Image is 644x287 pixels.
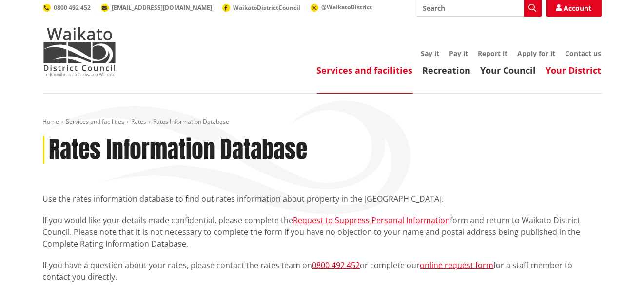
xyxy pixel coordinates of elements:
a: Request to Suppress Personal Information [293,215,450,226]
a: Pay it [449,49,468,58]
span: WaikatoDistrictCouncil [234,3,301,12]
span: [EMAIL_ADDRESS][DOMAIN_NAME] [112,3,213,12]
a: Report it [478,49,508,58]
p: Use the rates information database to find out rates information about property in the [GEOGRAPHI... [43,193,602,205]
p: If you would like your details made confidential, please complete the form and return to Waikato ... [43,214,602,249]
iframe: Messenger Launcher [599,246,634,281]
a: 0800 492 452 [43,3,91,12]
a: [EMAIL_ADDRESS][DOMAIN_NAME] [101,3,213,12]
a: Rates [132,117,147,126]
p: If you have a question about your rates, please contact the rates team on or complete our for a s... [43,259,602,283]
a: Services and facilities [317,64,413,76]
a: Services and facilities [66,117,125,126]
span: @WaikatoDistrict [322,3,372,11]
a: Say it [421,49,440,58]
a: WaikatoDistrictCouncil [222,3,301,12]
a: Recreation [423,64,471,76]
a: Your District [546,64,602,76]
nav: breadcrumb [43,118,602,126]
a: online request form [420,260,494,270]
a: Home [43,117,59,126]
img: Waikato District Council - Te Kaunihera aa Takiwaa o Waikato [43,27,116,76]
a: 0800 492 452 [312,260,360,270]
span: Rates Information Database [154,117,230,126]
a: @WaikatoDistrict [311,3,372,11]
a: Contact us [566,49,602,58]
a: Your Council [481,64,536,76]
span: 0800 492 452 [54,3,91,12]
h1: Rates Information Database [49,136,308,164]
a: Apply for it [518,49,556,58]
